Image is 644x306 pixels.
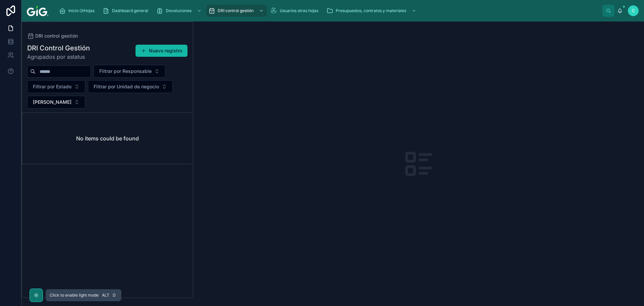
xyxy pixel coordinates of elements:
span: Agrupados por estatus [27,53,90,61]
span: DRI control gestión [35,33,78,39]
span: [PERSON_NAME] [33,99,71,105]
h2: No items could be found [76,134,139,142]
a: DRI control gestión [206,5,267,17]
span: Presupuestos, contratos y materiales [336,8,406,13]
span: Filtrar por Responsable [99,68,152,75]
span: Filtrar por Estado [33,83,71,90]
button: Select Button [94,65,165,78]
span: C [632,8,635,13]
span: Usuarios otras hojas [280,8,318,13]
a: Inicio OtHojas [57,5,99,17]
img: App logo [27,5,48,16]
span: Click to enable light mode [50,293,99,298]
span: D [111,293,117,298]
a: Usuarios otras hojas [268,5,323,17]
a: Presupuestos, contratos y materiales [324,5,420,17]
h1: DRI Control Gestión [27,43,90,53]
button: Select Button [88,80,173,93]
span: Devoluciones [166,8,192,13]
button: Select Button [27,80,85,93]
button: Select Button [27,96,85,108]
a: Dashboard general [101,5,153,17]
div: scrollable content [54,3,602,18]
span: Dashboard general [112,8,148,13]
span: DRI control gestión [218,8,254,13]
span: Inicio OtHojas [68,8,95,13]
a: Devoluciones [154,5,205,17]
button: Nuevo registro [136,45,187,57]
span: Filtrar por Unidad de negocio [94,83,159,90]
a: DRI control gestión [27,33,78,39]
span: Alt [102,293,109,298]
